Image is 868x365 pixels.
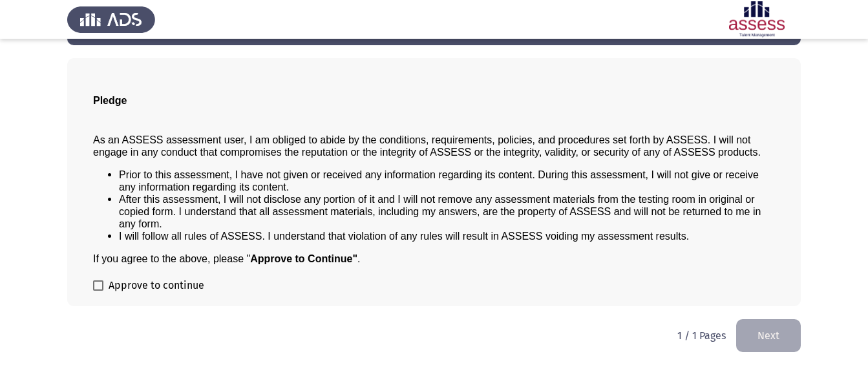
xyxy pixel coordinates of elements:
[93,134,761,158] span: As an ASSESS assessment user, I am obliged to abide by the conditions, requirements, policies, an...
[93,253,360,264] span: If you agree to the above, please " .
[109,278,204,293] span: Approve to continue
[736,319,801,352] button: load next page
[713,1,801,37] img: Assessment logo of ASSESS Employability - EBI
[119,194,761,229] span: After this assessment, I will not disclose any portion of it and I will not remove any assessment...
[119,231,689,242] span: I will follow all rules of ASSESS. I understand that violation of any rules will result in ASSESS...
[93,95,127,106] span: Pledge
[67,1,155,37] img: Assess Talent Management logo
[677,329,726,342] p: 1 / 1 Pages
[250,253,357,264] b: Approve to Continue"
[119,169,759,193] span: Prior to this assessment, I have not given or received any information regarding its content. Dur...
